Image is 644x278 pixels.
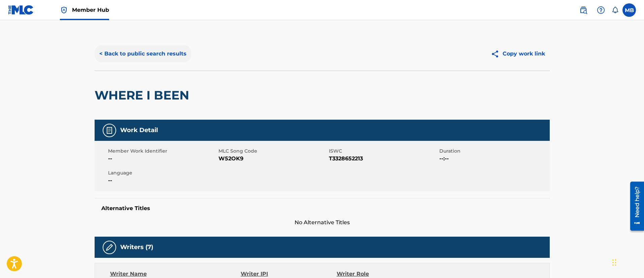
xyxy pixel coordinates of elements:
[329,155,438,163] span: T3328652213
[625,179,644,233] iframe: Resource Center
[108,148,217,155] span: Member Work Identifier
[72,6,109,14] span: Member Hub
[612,7,618,13] div: Notifications
[95,45,191,62] button: < Back to public search results
[110,270,241,278] div: Writer Name
[622,3,636,17] div: User Menu
[95,88,193,103] h2: WHERE I BEEN
[101,205,543,212] h5: Alternative Titles
[612,252,616,273] div: Drag
[579,6,587,14] img: search
[60,6,68,14] img: Top Rightsholder
[108,169,217,176] span: Language
[95,219,550,227] span: No Alternative Titles
[439,148,548,155] span: Duration
[218,155,327,163] span: W52OK9
[218,148,327,155] span: MLC Song Code
[105,243,113,251] img: Writers
[8,5,34,15] img: MLC Logo
[486,45,550,62] button: Copy work link
[329,148,438,155] span: ISWC
[108,155,217,163] span: --
[439,155,548,163] span: --:--
[105,126,113,134] img: Work Detail
[577,3,590,17] a: Public Search
[491,50,503,58] img: Copy work link
[120,126,158,134] h5: Work Detail
[597,6,605,14] img: help
[108,176,217,185] span: --
[594,3,608,17] div: Help
[120,243,153,251] h5: Writers (7)
[610,246,644,278] iframe: Chat Widget
[337,270,424,278] div: Writer Role
[241,270,337,278] div: Writer IPI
